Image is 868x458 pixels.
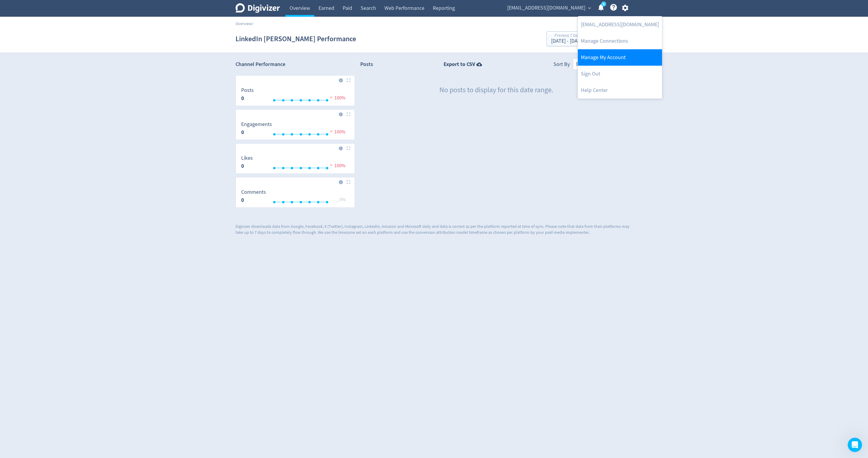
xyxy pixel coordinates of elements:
[578,16,662,33] a: [EMAIL_ADDRESS][DOMAIN_NAME]
[578,33,662,49] a: Manage Connections
[578,66,662,82] a: Log out
[578,82,662,99] a: Help Center
[848,438,862,452] iframe: Intercom live chat
[578,49,662,66] a: Manage My Account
